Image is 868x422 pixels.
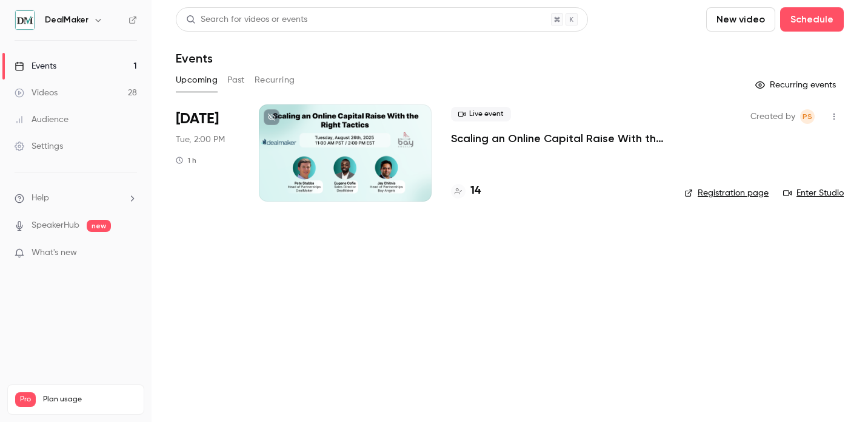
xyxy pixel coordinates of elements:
a: Registration page [684,187,769,199]
button: Recurring events [750,75,844,95]
span: Live event [451,107,511,121]
button: Recurring [255,70,295,90]
a: Enter Studio [783,187,844,199]
span: What's new [32,247,77,259]
span: PS [803,109,812,124]
span: new [87,220,111,232]
h6: DealMaker [45,14,88,26]
div: Videos [15,87,58,99]
span: Pete Stubbs [800,109,815,124]
span: Help [32,192,49,205]
span: Created by [750,109,795,124]
span: Pro [15,392,36,407]
a: SpeakerHub [32,219,79,232]
a: Scaling an Online Capital Raise With the Right Tactics [451,131,665,146]
button: Schedule [780,7,844,32]
span: Plan usage [43,395,136,404]
iframe: Noticeable Trigger [122,248,137,259]
button: New video [706,7,775,32]
div: Audience [15,114,68,126]
div: Aug 26 Tue, 2:00 PM (America/New York) [176,104,239,202]
span: Tue, 2:00 PM [176,134,225,146]
li: help-dropdown-opener [15,192,137,205]
div: Events [15,60,56,72]
h4: 14 [470,183,481,199]
img: DealMaker [15,10,35,30]
a: 14 [451,183,481,199]
button: Past [227,70,245,90]
div: Settings [15,140,63,152]
h1: Events [176,51,213,66]
div: Search for videos or events [186,13,307,26]
span: [DATE] [176,109,219,129]
div: 1 h [176,155,196,165]
button: Upcoming [176,70,218,90]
